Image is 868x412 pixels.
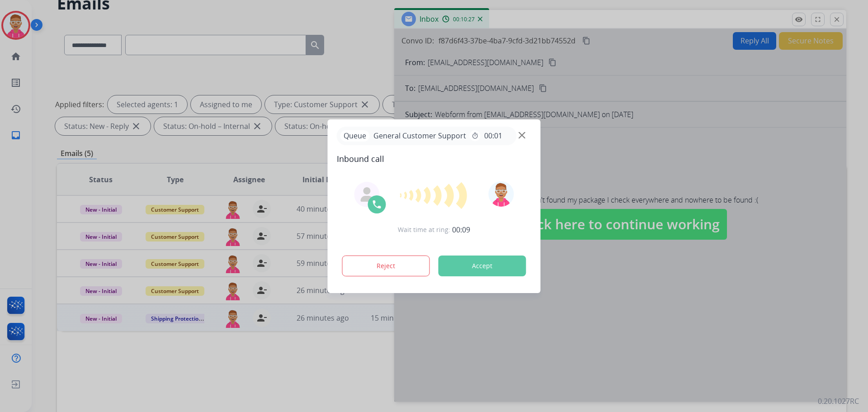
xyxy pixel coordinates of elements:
[818,396,859,407] p: 0.20.1027RC
[484,130,502,141] span: 00:01
[372,199,382,210] img: call-icon
[342,256,430,276] button: Reject
[472,132,479,139] mat-icon: timer
[488,181,514,207] img: avatar
[398,225,450,234] span: Wait time at ring:
[370,130,470,141] span: General Customer Support
[340,130,370,142] p: Queue
[452,224,470,235] span: 00:09
[337,152,532,165] span: Inbound call
[439,256,526,276] button: Accept
[519,132,525,138] img: close-button
[360,187,374,202] img: agent-avatar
